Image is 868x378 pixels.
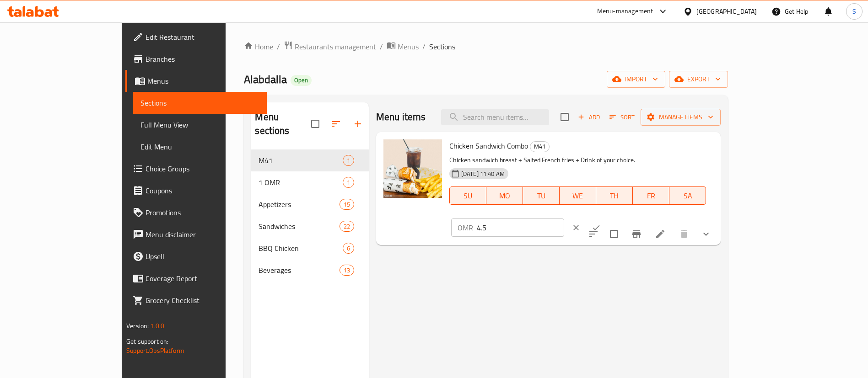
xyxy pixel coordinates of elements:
span: Get support on: [126,335,168,347]
span: Select all sections [306,114,325,133]
a: Coupons [125,180,267,202]
span: import [614,74,658,85]
button: Sort [607,110,637,124]
a: Menus [125,70,267,92]
a: Coverage Report [125,267,267,289]
div: BBQ Chicken6 [251,237,368,259]
button: Manage items [641,109,721,126]
button: delete [673,223,695,245]
button: Add [574,110,604,124]
li: / [277,41,280,52]
span: Promotions [146,207,259,218]
a: Edit menu item [655,229,666,240]
span: Edit Menu [140,141,259,152]
div: [GEOGRAPHIC_DATA] [696,6,757,16]
button: show more [695,223,717,245]
span: Manage items [648,112,713,123]
div: Menu-management [597,6,653,17]
a: Restaurants management [284,41,376,53]
span: Sandwiches [259,221,339,232]
button: ok [586,218,606,238]
div: items [343,243,354,254]
div: 1 OMR1 [251,171,368,193]
span: Beverages [259,265,339,276]
span: MO [490,189,519,202]
svg: Show Choices [701,229,712,240]
a: Edit Restaurant [125,26,267,48]
a: Menu disclaimer [125,224,267,245]
a: Branches [125,48,267,70]
span: Upsell [146,251,259,262]
span: TU [527,189,556,202]
div: M41 [530,141,550,152]
div: M411 [251,149,368,171]
span: SU [453,189,483,202]
span: BBQ Chicken [259,243,342,254]
span: SA [673,189,702,202]
button: clear [566,218,586,238]
span: Add [577,112,601,122]
span: Edit Restaurant [146,32,259,43]
div: Appetizers15 [251,193,368,215]
button: SA [669,186,706,205]
a: Promotions [125,202,267,224]
button: MO [486,186,523,205]
button: import [607,71,665,88]
h2: Menu sections [255,110,311,138]
span: Menu disclaimer [146,229,259,240]
button: Branch-specific-item [625,223,647,245]
div: items [340,221,354,232]
span: 1 [343,178,354,187]
h2: Menu items [376,110,426,124]
nav: Menu sections [251,146,368,285]
span: Version: [126,320,149,332]
span: Select section [555,107,574,127]
div: items [340,265,354,276]
span: 1 OMR [259,177,342,188]
div: items [343,177,354,188]
span: export [676,74,721,85]
p: OMR [458,222,473,233]
span: Sort sections [325,113,347,135]
span: WE [563,189,593,202]
span: Grocery Checklist [146,295,259,306]
a: Sections [133,92,267,114]
div: Sandwiches22 [251,215,368,237]
div: Appetizers [259,199,339,210]
span: 6 [343,244,354,253]
span: Add item [574,110,604,124]
div: Beverages13 [251,259,368,281]
li: / [380,41,383,52]
a: Full Menu View [133,114,267,136]
span: Coverage Report [146,273,259,284]
span: Sort items [604,110,641,124]
a: Menus [387,41,419,53]
button: WE [560,186,596,205]
button: Add section [347,113,369,135]
span: 1 [343,156,354,165]
span: Sections [429,41,455,52]
div: Open [291,75,312,86]
a: Upsell [125,245,267,267]
span: Choice Groups [146,163,259,174]
span: TH [600,189,629,202]
span: Restaurants management [295,41,376,52]
span: [DATE] 11:40 AM [458,170,508,178]
span: M41 [259,155,342,166]
span: 13 [340,266,354,275]
span: Select to update [604,224,624,244]
button: TU [523,186,560,205]
div: items [343,155,354,166]
input: search [441,109,549,125]
span: 22 [340,222,354,231]
span: 15 [340,200,354,209]
a: Support.OpsPlatform [126,345,184,357]
span: Menus [147,75,259,86]
span: Sections [140,97,259,108]
button: TH [596,186,633,205]
button: SU [449,186,486,205]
